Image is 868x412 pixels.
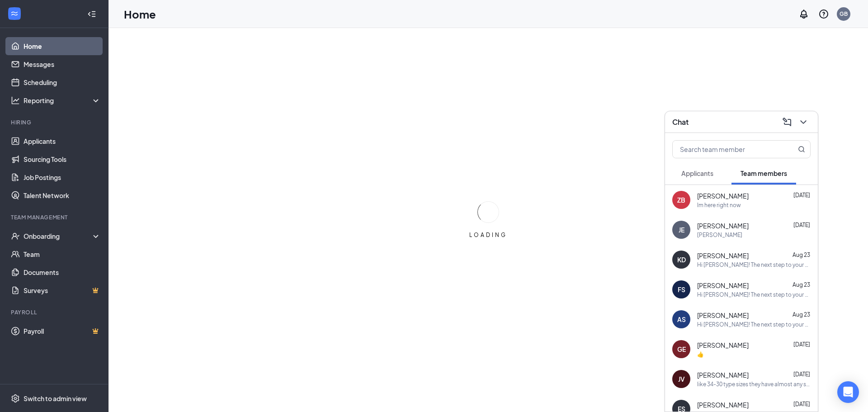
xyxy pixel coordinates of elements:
svg: Collapse [87,9,96,19]
a: Sourcing Tools [24,150,101,168]
div: Hi [PERSON_NAME]! The next step to your first day is getting you scheduled for your orientation! ... [697,321,811,328]
div: like 34-30 type sizes they have almost any size [697,380,811,388]
span: [PERSON_NAME] [697,400,749,409]
div: Switch to admin view [24,394,87,403]
div: Im here right now [697,201,741,209]
div: Onboarding [24,232,93,241]
span: [PERSON_NAME] [697,221,749,230]
div: LOADING [466,231,511,239]
svg: QuestionInfo [818,9,829,19]
span: Applicants [681,169,713,177]
svg: MagnifyingGlass [798,146,805,153]
button: ComposeMessage [780,115,794,129]
div: Team Management [11,213,99,221]
input: Search team member [673,141,780,158]
div: Open Intercom Messenger [837,381,859,403]
div: JV [678,374,685,384]
h3: Chat [672,117,689,127]
h1: Home [124,6,156,22]
div: Hi [PERSON_NAME]! The next step to your first day is getting you scheduled for your orientation! ... [697,261,811,269]
svg: ChevronDown [798,117,809,128]
div: JE [679,225,684,234]
a: Job Postings [24,168,101,186]
a: Messages [24,55,101,73]
a: Documents [24,263,101,281]
div: [PERSON_NAME] [697,231,742,239]
a: PayrollCrown [24,322,101,340]
div: GE [677,345,686,354]
span: Aug 23 [793,281,810,288]
div: Payroll [11,308,99,316]
span: [DATE] [793,401,810,407]
a: Scheduling [24,73,101,91]
span: [DATE] [793,371,810,378]
svg: Notifications [798,9,809,19]
div: KD [677,255,686,264]
div: Hiring [11,118,99,126]
span: [DATE] [793,341,810,348]
button: ChevronDown [796,115,811,129]
span: Team members [741,169,787,177]
div: FS [678,285,685,294]
span: [PERSON_NAME] [697,251,749,260]
svg: ComposeMessage [782,117,793,128]
div: 👍 [697,350,704,358]
span: [PERSON_NAME] [697,281,749,290]
span: [DATE] [793,192,810,199]
div: AS [677,315,686,324]
div: ZB [677,195,685,204]
span: [PERSON_NAME] [697,341,749,350]
a: Talent Network [24,186,101,204]
svg: Settings [11,394,20,403]
svg: Analysis [11,96,20,105]
a: SurveysCrown [24,281,101,299]
a: Team [24,245,101,263]
span: [DATE] [793,222,810,228]
div: Hi [PERSON_NAME]! The next step to your first day is getting you scheduled for your orientation! ... [697,291,811,298]
svg: UserCheck [11,232,20,241]
svg: WorkstreamLogo [10,9,19,18]
span: Aug 23 [793,311,810,318]
span: Aug 23 [793,251,810,258]
span: [PERSON_NAME] [697,370,749,379]
a: Home [24,37,101,55]
div: Reporting [24,96,101,105]
span: [PERSON_NAME] [697,191,749,200]
a: Applicants [24,132,101,150]
div: GB [840,10,848,18]
span: [PERSON_NAME] [697,311,749,320]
